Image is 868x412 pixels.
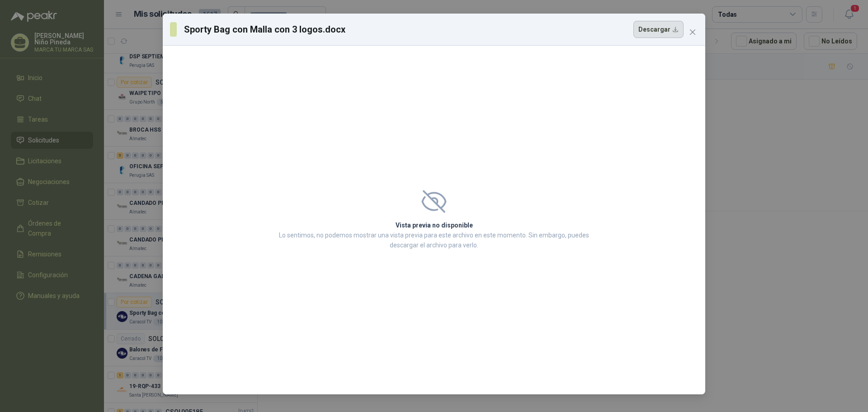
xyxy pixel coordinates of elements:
[184,23,346,36] h3: Sporty Bag con Malla con 3 logos.docx
[689,28,696,36] span: close
[685,25,700,39] button: Close
[633,21,684,38] button: Descargar
[276,230,592,250] p: Lo sentimos, no podemos mostrar una vista previa para este archivo en este momento. Sin embargo, ...
[276,220,592,230] h2: Vista previa no disponible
